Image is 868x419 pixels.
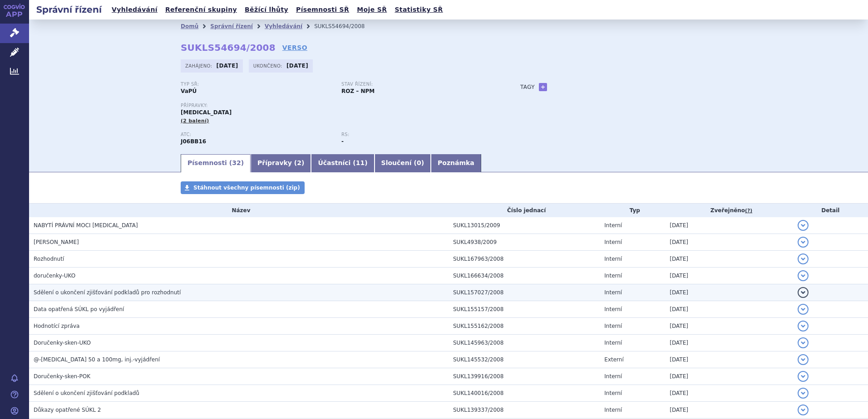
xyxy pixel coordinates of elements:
a: Moje SŘ [354,4,390,16]
button: detail [798,371,809,382]
span: Interní [604,390,622,396]
strong: [DATE] [286,63,308,69]
td: [DATE] [665,268,793,284]
th: Typ [600,204,665,217]
button: detail [798,354,809,365]
a: Poznámka [431,154,481,172]
td: [DATE] [665,402,793,419]
span: [MEDICAL_DATA] [181,109,232,116]
a: Vyhledávání [109,4,160,16]
span: Sdělení o ukončení zjišťování podkladů [34,390,139,396]
p: ATC: [181,132,332,137]
td: [DATE] [665,318,793,335]
h3: Tagy [520,82,535,93]
p: RS: [341,132,493,137]
span: 0 [417,159,421,166]
a: Vyhledávání [265,23,302,29]
td: [DATE] [665,301,793,318]
span: Doručenky - ROZ [34,239,79,245]
th: Zveřejněno [665,204,793,217]
th: Detail [793,204,868,217]
span: doručenky-UKO [34,273,75,279]
td: [DATE] [665,351,793,368]
span: Doručenky-sken-POK [34,373,90,380]
a: Přípravky (2) [251,154,311,172]
span: Stáhnout všechny písemnosti (zip) [193,185,300,191]
a: Stáhnout všechny písemnosti (zip) [181,181,305,194]
span: @-Synagis 50 a 100mg, inj.-vyjádření [34,356,160,363]
td: [DATE] [665,368,793,385]
span: NABYTÍ PRÁVNÍ MOCI SYNAGIS [34,222,138,229]
td: SUKL4938/2009 [449,234,600,251]
button: detail [798,220,809,231]
p: Přípravky: [181,103,502,108]
a: Domů [181,23,198,29]
button: detail [798,304,809,315]
td: SUKL166634/2008 [449,268,600,284]
td: SUKL139337/2008 [449,402,600,419]
strong: SUKLS54694/2008 [181,42,276,53]
a: Písemnosti SŘ [293,4,352,16]
span: Ukončeno: [253,62,284,69]
td: [DATE] [665,234,793,251]
h2: Správní řízení [29,3,109,16]
a: Účastníci (11) [311,154,374,172]
span: 32 [232,159,241,166]
li: SUKLS54694/2008 [314,19,376,33]
button: detail [798,287,809,298]
button: detail [798,321,809,331]
td: [DATE] [665,385,793,402]
abbr: (?) [745,208,752,214]
span: Sdělení o ukončení zjišťování podkladů pro rozhodnutí [34,289,181,296]
td: [DATE] [665,335,793,351]
a: Běžící lhůty [242,4,291,16]
span: Interní [604,340,622,346]
span: Důkazy opatřené SÚKL 2 [34,407,101,413]
span: Interní [604,323,622,329]
td: [DATE] [665,284,793,301]
td: SUKL145532/2008 [449,351,600,368]
button: detail [798,388,809,399]
td: SUKL167963/2008 [449,251,600,268]
span: Zahájeno: [185,62,214,69]
a: Písemnosti (32) [181,154,251,172]
p: Stav řízení: [341,82,493,87]
td: SUKL145963/2008 [449,335,600,351]
th: Název [29,204,449,217]
button: detail [798,270,809,281]
span: Data opatřená SÚKL po vyjádření [34,306,124,312]
td: SUKL140016/2008 [449,385,600,402]
a: VERSO [282,43,307,52]
button: detail [798,337,809,348]
button: detail [798,404,809,415]
a: Referenční skupiny [163,4,240,16]
strong: ROZ – NPM [341,88,375,94]
a: + [539,83,547,91]
span: Interní [604,256,622,262]
span: 11 [356,159,365,166]
td: SUKL155157/2008 [449,301,600,318]
a: Statistiky SŘ [392,4,445,16]
td: SUKL155162/2008 [449,318,600,335]
button: detail [798,253,809,264]
span: Interní [604,306,622,312]
span: Hodnotící zpráva [34,323,79,329]
span: Doručenky-sken-UKO [34,340,91,346]
td: SUKL139916/2008 [449,368,600,385]
strong: [DATE] [217,63,238,69]
th: Číslo jednací [449,204,600,217]
strong: VaPÚ [181,88,197,94]
span: Interní [604,373,622,380]
p: Typ SŘ: [181,82,332,87]
td: [DATE] [665,217,793,234]
span: Interní [604,222,622,229]
span: Interní [604,273,622,279]
a: Sloučení (0) [375,154,431,172]
td: [DATE] [665,251,793,268]
span: Interní [604,289,622,296]
span: 2 [297,159,301,166]
span: Rozhodnutí [34,256,64,262]
span: Interní [604,407,622,413]
strong: PALIVIZUMAB [181,138,206,145]
span: Interní [604,239,622,245]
